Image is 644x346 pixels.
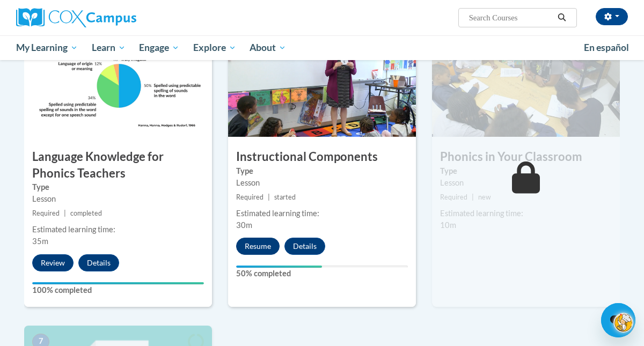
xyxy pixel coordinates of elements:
span: Learn [92,41,126,54]
span: completed [70,209,102,217]
span: En español [584,42,629,53]
span: Engage [139,41,179,54]
span: Required [440,193,467,201]
div: Your progress [236,266,322,268]
a: Cox Campus [16,8,209,27]
div: Main menu [8,35,636,60]
div: Estimated learning time: [440,208,612,219]
a: About [243,35,294,60]
span: Required [32,209,60,217]
h3: Language Knowledge for Phonics Teachers [24,149,212,182]
button: Details [284,238,325,255]
div: Lesson [440,177,612,189]
div: Estimated learning time: [236,208,408,219]
img: Course Image [228,30,416,137]
a: En español [577,36,636,59]
a: My Learning [9,35,85,60]
input: Search Courses [468,11,554,24]
img: Course Image [24,30,212,137]
label: Type [236,165,408,177]
span: | [472,193,474,201]
div: Lesson [236,177,408,189]
button: Resume [236,238,280,255]
h3: Phonics in Your Classroom [432,149,620,165]
button: Account Settings [596,8,628,25]
label: Type [440,165,612,177]
img: Cox Campus [16,8,136,27]
a: Learn [85,35,133,60]
button: Search [554,11,570,24]
button: Review [32,254,74,271]
span: | [64,209,66,217]
div: Lesson [32,193,204,205]
span: | [268,193,270,201]
iframe: Button to launch messaging window [601,303,635,337]
span: Explore [193,41,236,54]
div: Your progress [32,282,204,284]
span: My Learning [16,41,78,54]
label: 50% completed [236,268,408,279]
span: 30m [236,220,252,230]
button: Details [78,254,119,271]
a: Engage [132,35,186,60]
span: 10m [440,220,456,230]
span: About [250,41,286,54]
span: Required [236,193,264,201]
div: Estimated learning time: [32,224,204,235]
label: 100% completed [32,284,204,296]
h3: Instructional Components [228,149,416,165]
span: 35m [32,237,48,246]
a: Explore [186,35,243,60]
img: Course Image [432,30,620,137]
label: Type [32,181,204,193]
span: started [274,193,296,201]
span: new [478,193,491,201]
